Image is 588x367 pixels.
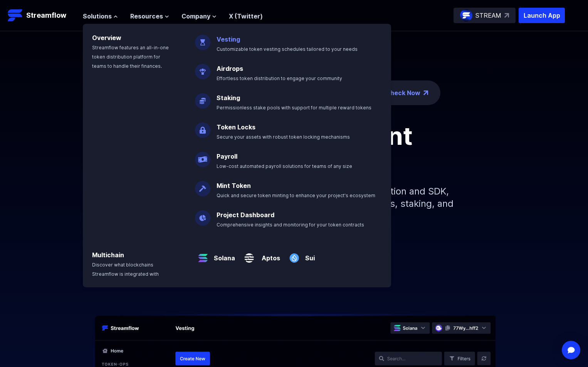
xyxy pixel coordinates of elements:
a: Airdrops [217,65,243,72]
span: Secure your assets with robust token locking mechanisms [217,134,350,140]
img: streamflow-logo-circle.png [460,9,472,22]
a: Sui [302,247,315,263]
a: Multichain [92,251,124,259]
img: top-right-arrow.svg [504,13,509,18]
span: Low-cost automated payroll solutions for teams of any size [217,163,352,169]
img: Token Locks [195,116,210,138]
img: Aptos [241,244,257,266]
img: Mint Token [195,175,210,196]
span: Comprehensive insights and monitoring for your token contracts [217,222,364,228]
a: Vesting [217,35,240,43]
span: Resources [130,12,163,21]
a: Project Dashboard [217,211,274,219]
a: STREAM [454,8,516,23]
a: Aptos [257,247,280,263]
a: Payroll [217,152,237,160]
span: Company [181,12,210,21]
p: Streamflow [26,10,66,21]
img: Staking [195,87,210,109]
img: Vesting [195,28,210,50]
button: Solutions [83,12,118,21]
a: Token Locks [217,123,255,131]
a: Solana [211,247,235,263]
a: Streamflow [8,8,75,23]
span: Discover what blockchains Streamflow is integrated with [92,262,159,277]
p: STREAM [475,11,501,20]
img: Sui [286,244,302,266]
img: Payroll [195,146,210,167]
a: X (Twitter) [229,12,263,20]
button: Launch App [519,8,565,23]
a: Mint Token [217,182,251,189]
img: Streamflow Logo [8,8,23,23]
img: Project Dashboard [195,204,210,226]
span: Permissionless stake pools with support for multiple reward tokens [217,105,371,111]
span: Customizable token vesting schedules tailored to your needs [217,46,358,52]
img: Solana [195,244,211,266]
img: top-right-arrow.png [423,90,428,95]
span: Streamflow features an all-in-one token distribution platform for teams to handle their finances. [92,45,169,69]
div: Open Intercom Messenger [562,341,580,359]
a: Staking [217,94,240,102]
a: Check Now [386,88,420,97]
a: Overview [92,34,121,42]
img: Airdrops [195,58,210,79]
button: Company [181,12,217,21]
span: Solutions [83,12,112,21]
span: Quick and secure token minting to enhance your project's ecosystem [217,193,375,198]
button: Resources [130,12,169,21]
span: Effortless token distribution to engage your community [217,75,342,81]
